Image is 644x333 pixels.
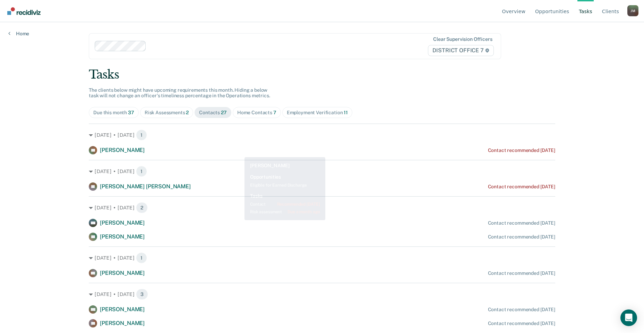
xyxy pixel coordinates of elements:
span: 1 [136,166,147,177]
span: [PERSON_NAME] [100,270,145,276]
div: J M [627,5,638,16]
img: Recidiviz [7,7,41,15]
div: Contact recommended [DATE] [488,321,555,326]
div: Contacts [199,110,227,116]
div: Open Intercom Messenger [620,309,637,326]
span: [PERSON_NAME] [100,306,145,313]
div: Contact recommended [DATE] [488,270,555,276]
div: [DATE] • [DATE] 2 [89,202,555,213]
button: Profile dropdown button [627,5,638,16]
div: [DATE] • [DATE] 1 [89,252,555,263]
span: 3 [136,289,148,300]
div: Risk Assessments [145,110,189,116]
div: Contact recommended [DATE] [488,220,555,226]
span: DISTRICT OFFICE 7 [428,45,493,56]
span: 7 [273,110,276,115]
span: [PERSON_NAME] [100,320,145,326]
div: Contact recommended [DATE] [488,307,555,313]
span: [PERSON_NAME] [100,233,145,240]
span: [PERSON_NAME] [100,147,145,153]
a: Home [8,30,29,37]
div: Tasks [89,67,555,82]
div: Contact recommended [DATE] [488,147,555,153]
div: [DATE] • [DATE] 3 [89,289,555,300]
span: 27 [221,110,227,115]
span: [PERSON_NAME] [PERSON_NAME] [100,183,191,190]
div: Contact recommended [DATE] [488,184,555,190]
span: 11 [344,110,348,115]
div: Contact recommended [DATE] [488,234,555,240]
span: 2 [186,110,189,115]
div: [DATE] • [DATE] 1 [89,166,555,177]
span: 37 [128,110,134,115]
span: 1 [136,129,147,141]
span: 1 [136,252,147,263]
div: Clear supervision officers [433,36,492,42]
div: Employment Verification [287,110,348,116]
div: [DATE] • [DATE] 1 [89,129,555,141]
span: [PERSON_NAME] [100,219,145,226]
div: Due this month [93,110,134,116]
span: The clients below might have upcoming requirements this month. Hiding a below task will not chang... [89,87,270,99]
span: 2 [136,202,148,213]
div: Home Contacts [237,110,276,116]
